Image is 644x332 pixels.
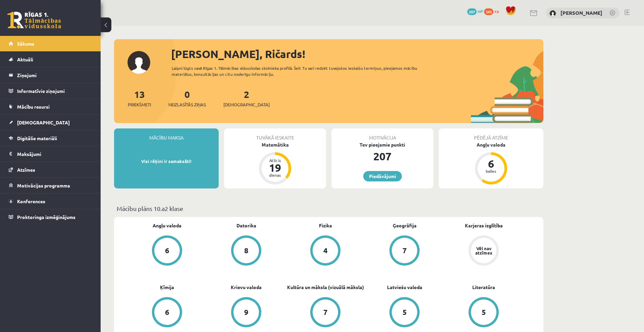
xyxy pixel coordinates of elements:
[17,119,70,125] span: [DEMOGRAPHIC_DATA]
[323,309,328,316] div: 7
[331,141,433,148] div: Tev pieejamie punkti
[128,101,151,108] span: Priekšmeti
[17,67,92,83] legend: Ziņojumi
[9,36,92,51] a: Sākums
[236,222,256,229] a: Datorika
[165,247,169,254] div: 6
[474,246,493,255] div: Vēl nav atzīmes
[286,235,365,267] a: 4
[472,284,495,291] a: Literatūra
[127,235,207,267] a: 6
[494,8,499,14] span: xp
[128,88,151,108] a: 13Priekšmeti
[153,222,181,229] a: Angļu valoda
[9,146,92,162] a: Maksājumi
[168,88,206,108] a: 0Neizlasītās ziņas
[484,8,493,15] span: 343
[9,67,92,83] a: Ziņojumi
[17,182,70,188] span: Motivācijas programma
[265,162,285,173] div: 19
[365,297,444,329] a: 5
[127,297,207,329] a: 6
[9,99,92,114] a: Mācību resursi
[207,297,286,329] a: 9
[265,158,285,162] div: Atlicis
[224,141,326,185] a: Matemātika Atlicis 19 dienas
[224,128,326,141] div: Tuvākā ieskaite
[387,284,422,291] a: Latviešu valoda
[286,297,365,329] a: 7
[171,46,543,62] div: [PERSON_NAME], Ričards!
[9,83,92,99] a: Informatīvie ziņojumi
[439,141,543,148] div: Angļu valoda
[17,135,57,141] span: Digitālie materiāli
[17,41,34,47] span: Sākums
[9,130,92,146] a: Digitālie materiāli
[17,198,45,204] span: Konferences
[319,222,332,229] a: Fizika
[17,214,75,220] span: Proktoringa izmēģinājums
[9,162,92,177] a: Atzīmes
[207,235,286,267] a: 8
[323,247,328,254] div: 4
[444,235,523,267] a: Vēl nav atzīmes
[363,171,402,181] a: Piedāvājumi
[117,158,215,165] p: Visi rēķini ir samaksāti!
[17,56,33,62] span: Aktuāli
[331,128,433,141] div: Motivācija
[439,128,543,141] div: Pēdējā atzīme
[168,101,206,108] span: Neizlasītās ziņas
[467,8,483,14] a: 207 mP
[9,52,92,67] a: Aktuāli
[17,167,35,173] span: Atzīmes
[117,204,541,213] p: Mācību plāns 10.a2 klase
[231,284,262,291] a: Krievu valoda
[9,193,92,209] a: Konferences
[244,309,249,316] div: 9
[224,141,326,148] div: Matemātika
[9,178,92,193] a: Motivācijas programma
[9,115,92,130] a: [DEMOGRAPHIC_DATA]
[223,101,270,108] span: [DEMOGRAPHIC_DATA]
[482,309,486,316] div: 5
[244,247,249,254] div: 8
[165,309,169,316] div: 6
[402,309,407,316] div: 5
[223,88,270,108] a: 2[DEMOGRAPHIC_DATA]
[465,222,503,229] a: Karjeras izglītība
[17,146,92,162] legend: Maksājumi
[287,284,364,291] a: Kultūra un māksla (vizuālā māksla)
[549,10,556,17] img: Ričards Munde
[17,104,50,110] span: Mācību resursi
[17,83,92,99] legend: Informatīvie ziņojumi
[560,9,602,16] a: [PERSON_NAME]
[365,235,444,267] a: 7
[481,158,501,169] div: 6
[439,141,543,185] a: Angļu valoda 6 balles
[393,222,417,229] a: Ģeogrāfija
[7,12,61,29] a: Rīgas 1. Tālmācības vidusskola
[265,173,285,177] div: dienas
[114,128,219,141] div: Mācību maksa
[9,209,92,225] a: Proktoringa izmēģinājums
[160,284,174,291] a: Ķīmija
[331,148,433,164] div: 207
[484,8,502,14] a: 343 xp
[478,8,483,14] span: mP
[172,65,429,77] div: Laipni lūgts savā Rīgas 1. Tālmācības vidusskolas skolnieka profilā. Šeit Tu vari redzēt tuvojošo...
[402,247,407,254] div: 7
[467,8,477,15] span: 207
[481,169,501,173] div: balles
[444,297,523,329] a: 5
